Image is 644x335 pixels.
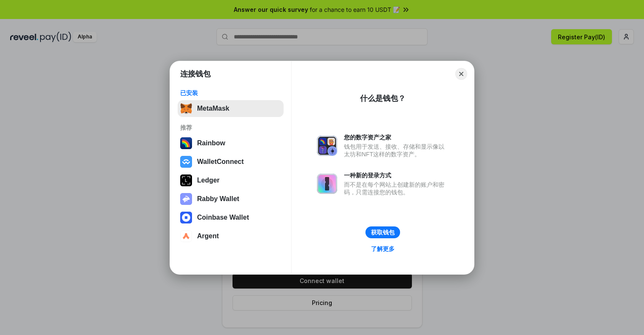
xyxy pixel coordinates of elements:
img: svg+xml,%3Csvg%20width%3D%2228%22%20height%3D%2228%22%20viewBox%3D%220%200%2028%2028%22%20fill%3D... [180,230,192,242]
div: Ledger [197,177,219,184]
div: 一种新的登录方式 [344,172,449,179]
button: Close [455,68,467,80]
div: Rabby Wallet [197,195,239,203]
img: svg+xml,%3Csvg%20xmlns%3D%22http%3A%2F%2Fwww.w3.org%2F2000%2Fsvg%22%20fill%3D%22none%22%20viewBox... [317,136,337,156]
h1: 连接钱包 [180,69,211,79]
div: 已安装 [180,89,281,97]
div: Coinbase Wallet [197,214,249,221]
div: 什么是钱包？ [360,93,406,103]
img: svg+xml,%3Csvg%20width%3D%2228%22%20height%3D%2228%22%20viewBox%3D%220%200%2028%2028%22%20fill%3D... [180,212,192,223]
div: WalletConnect [197,158,244,166]
div: Rainbow [197,139,225,147]
button: Rainbow [178,135,284,152]
div: 推荐 [180,124,281,131]
img: svg+xml,%3Csvg%20xmlns%3D%22http%3A%2F%2Fwww.w3.org%2F2000%2Fsvg%22%20fill%3D%22none%22%20viewBox... [317,174,337,194]
div: 而不是在每个网站上创建新的账户和密码，只需连接您的钱包。 [344,181,449,196]
div: 钱包用于发送、接收、存储和显示像以太坊和NFT这样的数字资产。 [344,143,449,158]
div: Argent [197,232,219,240]
button: MetaMask [178,100,284,117]
button: Ledger [178,172,284,189]
img: svg+xml,%3Csvg%20width%3D%2228%22%20height%3D%2228%22%20viewBox%3D%220%200%2028%2028%22%20fill%3D... [180,156,192,168]
div: 获取钱包 [371,229,395,236]
img: svg+xml,%3Csvg%20width%3D%22120%22%20height%3D%22120%22%20viewBox%3D%220%200%20120%20120%22%20fil... [180,137,192,149]
button: Coinbase Wallet [178,209,284,226]
a: 了解更多 [366,243,400,254]
button: Argent [178,228,284,245]
div: 了解更多 [371,245,395,253]
button: Rabby Wallet [178,191,284,207]
div: 您的数字资产之家 [344,133,449,141]
button: 获取钱包 [365,226,400,238]
img: svg+xml,%3Csvg%20fill%3D%22none%22%20height%3D%2233%22%20viewBox%3D%220%200%2035%2033%22%20width%... [180,103,192,114]
div: MetaMask [197,105,229,112]
button: WalletConnect [178,153,284,170]
img: svg+xml,%3Csvg%20xmlns%3D%22http%3A%2F%2Fwww.w3.org%2F2000%2Fsvg%22%20fill%3D%22none%22%20viewBox... [180,193,192,205]
img: svg+xml,%3Csvg%20xmlns%3D%22http%3A%2F%2Fwww.w3.org%2F2000%2Fsvg%22%20width%3D%2228%22%20height%3... [180,174,192,186]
